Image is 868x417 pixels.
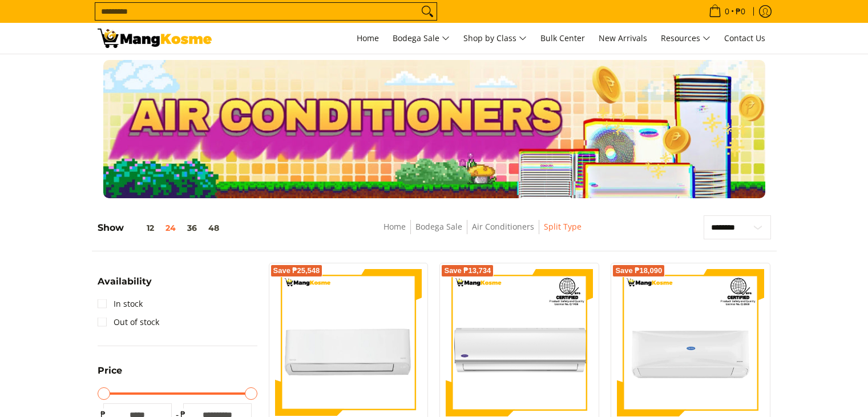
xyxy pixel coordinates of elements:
a: Bodega Sale [415,221,462,232]
a: Shop by Class [458,23,532,54]
img: Carrier 2.00 HP Crystal 2 Split-Type Air Inverter Conditioner (Class A) [617,269,764,416]
a: New Arrivals [593,23,653,54]
span: Shop by Class [463,31,527,46]
summary: Open [98,366,122,384]
span: Save ₱25,548 [273,267,320,274]
nav: Main Menu [223,23,771,54]
span: Bodega Sale [393,31,450,46]
button: 36 [181,223,203,232]
span: ₱0 [734,7,747,15]
nav: Breadcrumbs [304,220,661,246]
button: 48 [203,223,225,232]
img: Bodega Sale Aircon l Mang Kosme: Home Appliances Warehouse Sale Split Type [98,29,212,48]
img: Carrier 1.0 HP Optima 3 R32 Split-Type Non-Inverter Air Conditioner (Class A) [446,269,593,416]
span: Save ₱13,734 [444,267,491,274]
a: Bodega Sale [387,23,455,54]
span: 0 [723,7,731,15]
a: Bulk Center [535,23,591,54]
span: Bulk Center [540,33,585,43]
span: Price [98,366,122,375]
a: Out of stock [98,313,159,331]
span: • [705,5,749,18]
span: New Arrivals [599,33,647,43]
a: Air Conditioners [472,221,534,232]
img: Toshiba 2 HP New Model Split-Type Inverter Air Conditioner (Class A) [275,269,422,416]
span: Contact Us [724,33,765,43]
span: Resources [661,31,710,46]
button: 12 [124,223,160,232]
span: Split Type [544,220,582,234]
span: Availability [98,277,152,286]
span: Save ₱18,090 [615,267,662,274]
span: Home [357,33,379,43]
button: 24 [160,223,181,232]
button: Search [418,3,437,20]
a: Home [383,221,406,232]
a: Contact Us [718,23,771,54]
a: Home [351,23,385,54]
summary: Open [98,277,152,295]
h5: Show [98,222,225,234]
a: Resources [655,23,716,54]
a: In stock [98,295,143,313]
